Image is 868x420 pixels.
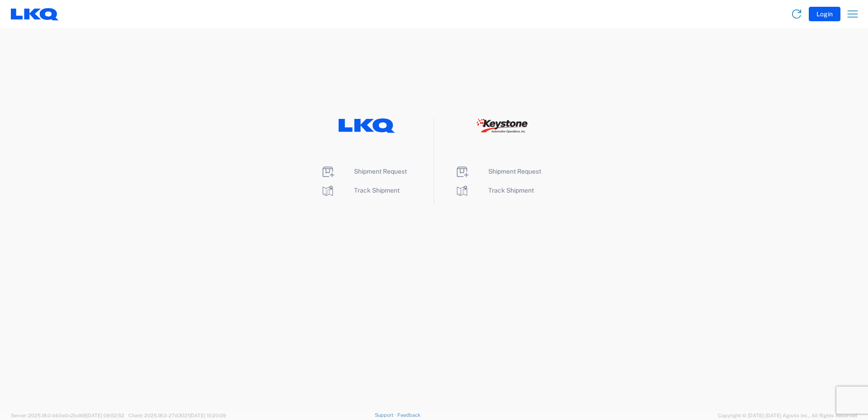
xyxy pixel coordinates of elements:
span: Shipment Request [354,168,407,175]
span: Shipment Request [488,168,541,175]
a: Feedback [397,412,420,418]
a: Shipment Request [455,168,541,175]
span: [DATE] 10:20:09 [189,413,226,418]
a: Track Shipment [455,187,534,194]
a: Shipment Request [321,168,407,175]
span: Track Shipment [488,187,534,194]
button: Login [809,7,840,21]
span: Server: 2025.18.0-bb0e0c2bd68 [11,413,124,418]
a: Track Shipment [321,187,400,194]
a: Support [375,412,397,418]
span: [DATE] 09:52:52 [86,413,124,418]
span: Copyright © [DATE]-[DATE] Agistix Inc., All Rights Reserved [718,411,857,420]
span: Track Shipment [354,187,400,194]
span: Client: 2025.18.0-27d3021 [128,413,226,418]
